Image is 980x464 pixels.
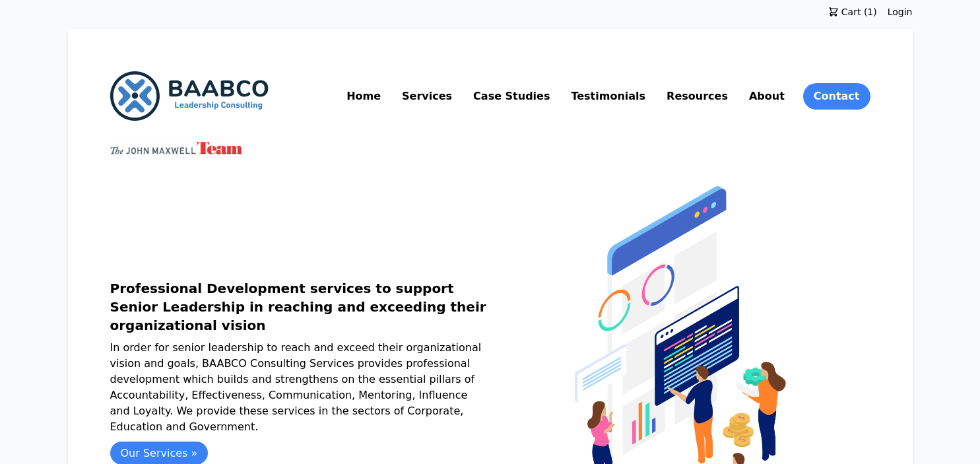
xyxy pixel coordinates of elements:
p: In order for senior leadership to reach and exceed their organizational vision and goals, BAABCO ... [110,340,490,435]
a: About [746,86,787,107]
a: Cart (1) [818,5,888,18]
h1: Professional Development services to support Senior Leadership in reaching and exceeding their or... [110,279,490,335]
a: Services [399,86,455,107]
a: Login [888,5,913,18]
a: Case Studies [471,86,552,107]
a: Contact [803,83,870,110]
a: Home [344,86,383,107]
img: John Maxwell [110,142,242,154]
a: Resources [664,86,731,107]
span: Cart (1) [839,5,877,18]
a: Testimonials [568,86,648,107]
img: BAABCO Consulting Services [110,71,269,121]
